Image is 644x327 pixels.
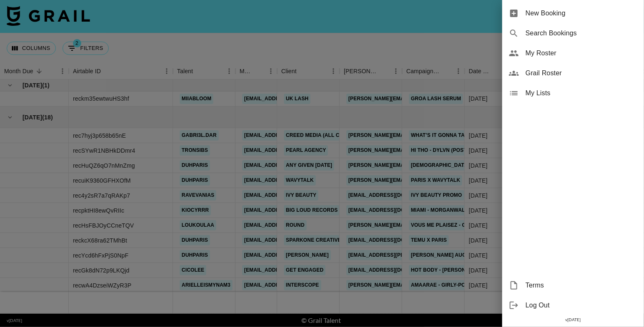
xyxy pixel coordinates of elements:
[526,8,637,18] span: New Booking
[526,300,637,310] span: Log Out
[502,275,644,295] div: Terms
[502,3,644,23] div: New Booking
[502,63,644,83] div: Grail Roster
[502,295,644,315] div: Log Out
[502,23,644,43] div: Search Bookings
[502,43,644,63] div: My Roster
[526,48,637,58] span: My Roster
[502,315,644,324] div: v [DATE]
[526,28,637,38] span: Search Bookings
[502,83,644,103] div: My Lists
[526,88,637,98] span: My Lists
[526,68,637,78] span: Grail Roster
[526,280,637,290] span: Terms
